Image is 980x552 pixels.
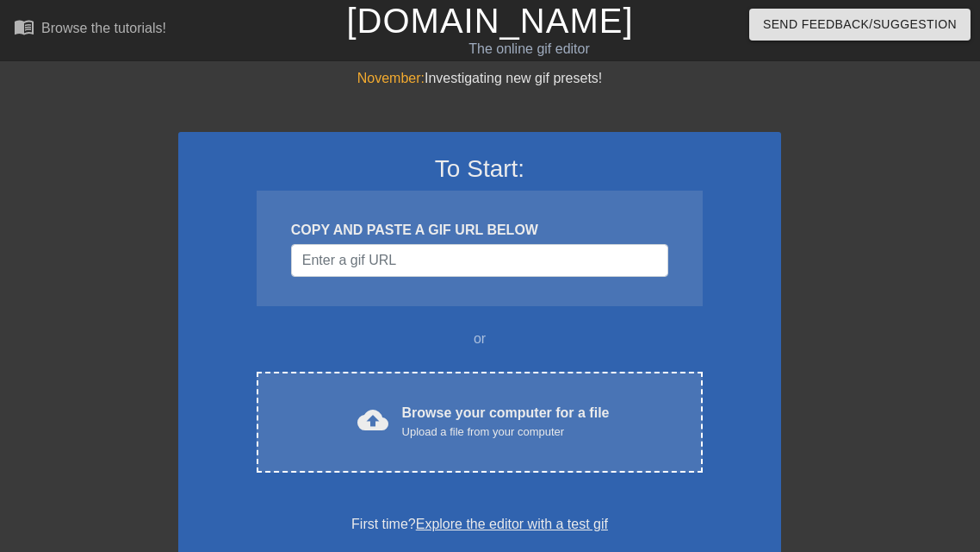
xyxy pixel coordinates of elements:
[223,329,736,349] div: or
[402,423,610,441] div: Upload a file from your computer
[41,21,166,35] div: Browse the tutorials!
[291,220,668,241] div: COPY AND PASTE A GIF URL BELOW
[291,244,668,277] input: Username
[357,405,388,436] span: cloud_upload
[335,39,723,60] div: The online gif editor
[201,514,759,535] div: First time?
[346,2,633,40] a: [DOMAIN_NAME]
[201,154,759,184] h3: To Start:
[14,16,34,37] span: menu_book
[749,9,971,41] button: Send Feedback/Suggestion
[416,517,608,531] a: Explore the editor with a test gif
[763,14,957,35] span: Send Feedback/Suggestion
[357,71,425,85] span: November:
[402,403,610,441] div: Browse your computer for a file
[14,16,166,43] a: Browse the tutorials!
[178,68,781,89] div: Investigating new gif presets!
